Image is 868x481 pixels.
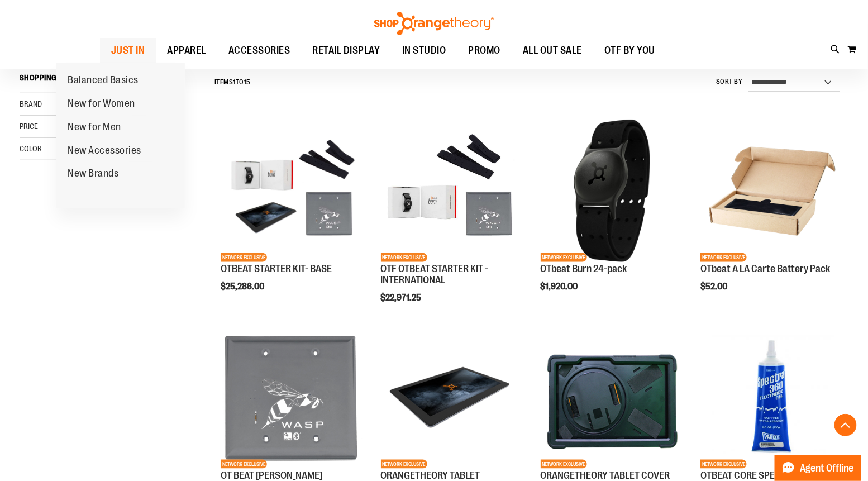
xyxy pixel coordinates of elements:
span: OTF BY YOU [604,38,655,63]
span: ALL OUT SALE [523,38,582,63]
a: OTBEAT STARTER KIT- BASENETWORK EXCLUSIVE [221,120,363,264]
img: Shop Orangetheory [373,12,495,35]
div: product [215,114,369,320]
span: $22,971.25 [381,293,423,303]
span: PROMO [469,38,501,63]
button: Back To Top [834,414,857,436]
div: product [695,114,848,320]
span: $25,286.00 [221,282,266,292]
a: Product image for OTbeat A LA Carte Battery PackNETWORK EXCLUSIVE [700,120,843,264]
a: ORANGETHEORY TABLET COVER [541,470,670,481]
button: Agent Offline [775,455,861,481]
img: Product image for OTbeat A LA Carte Battery Pack [700,120,843,262]
span: $1,920.00 [541,282,580,292]
img: OTBEAT STARTER KIT- BASE [221,120,363,262]
span: NETWORK EXCLUSIVE [541,253,587,262]
a: OTbeat Burn 24-pack [541,263,627,274]
span: NETWORK EXCLUSIVE [221,253,267,262]
a: Product image for ORANGETHEORY TABLET COVERNETWORK EXCLUSIVE [541,326,683,470]
span: New Accessories [68,145,141,159]
span: NETWORK EXCLUSIVE [700,460,747,469]
img: OTBEAT CORE SPECTRA CONDUCTIVITY GEL [700,326,843,469]
a: Product image for OT BEAT POE TRANSCEIVERNETWORK EXCLUSIVE [221,326,363,470]
div: product [375,114,529,331]
img: Product image for ORANGETHEORY TABLET [381,326,523,469]
div: product [535,114,689,320]
span: NETWORK EXCLUSIVE [381,253,427,262]
span: New for Women [68,98,135,112]
a: ORANGETHEORY TABLET [381,470,480,481]
span: $52.00 [700,282,729,292]
img: Product image for ORANGETHEORY TABLET COVER [541,326,683,469]
span: RETAIL DISPLAY [312,38,380,63]
label: Sort By [716,77,743,87]
span: APPAREL [167,38,206,63]
h2: Items to [214,74,251,91]
a: OTbeat A LA Carte Battery Pack [700,263,830,274]
img: OTbeat Burn 24-pack [541,120,683,262]
span: Brand [20,99,42,108]
span: Agent Offline [800,463,854,474]
span: NETWORK EXCLUSIVE [541,460,587,469]
span: NETWORK EXCLUSIVE [221,460,267,469]
img: OTF OTBEAT STARTER KIT - INTERNATIONAL [381,120,523,262]
span: New Brands [68,168,118,182]
a: OTBEAT CORE SPECTRA CONDUCTIVITY GELNETWORK EXCLUSIVE [700,326,843,470]
span: JUST IN [111,38,145,63]
strong: Shopping Options [20,68,175,93]
a: Product image for ORANGETHEORY TABLETNETWORK EXCLUSIVE [381,326,523,470]
span: ACCESSORIES [228,38,290,63]
a: OTbeat Burn 24-packNETWORK EXCLUSIVE [541,120,683,264]
span: IN STUDIO [402,38,446,63]
a: OTBEAT STARTER KIT- BASE [221,263,332,274]
span: Price [20,122,38,131]
span: Color [20,144,42,153]
img: Product image for OT BEAT POE TRANSCEIVER [221,326,363,469]
span: New for Men [68,121,121,135]
a: OTF OTBEAT STARTER KIT - INTERNATIONAL [381,263,489,285]
span: 15 [244,78,251,86]
a: OTF OTBEAT STARTER KIT - INTERNATIONALNETWORK EXCLUSIVE [381,120,523,264]
span: NETWORK EXCLUSIVE [700,253,747,262]
span: Balanced Basics [68,74,139,88]
span: 1 [233,78,236,86]
span: NETWORK EXCLUSIVE [381,460,427,469]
